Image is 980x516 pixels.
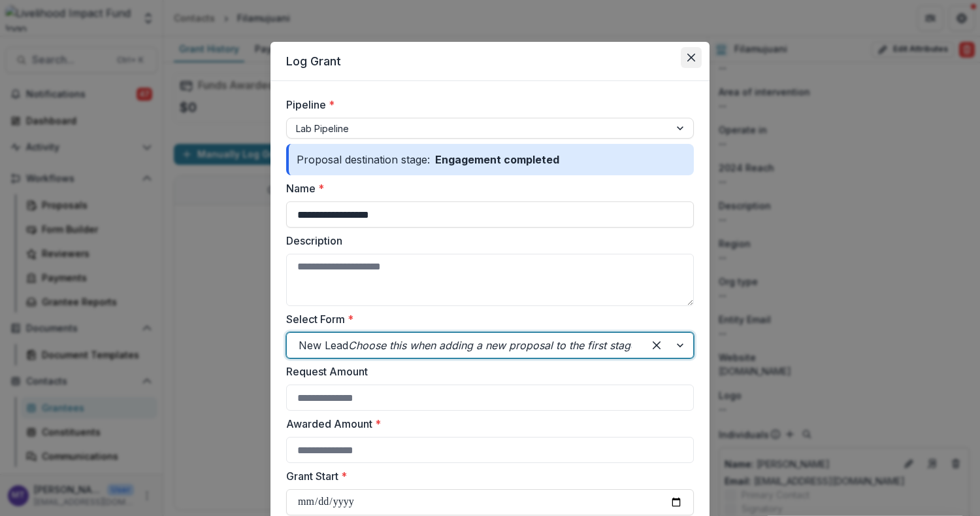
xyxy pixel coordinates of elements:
[286,233,686,249] label: Description
[286,97,686,112] label: Pipeline
[681,47,702,68] button: Close
[286,311,686,327] label: Select Form
[286,468,686,484] label: Grant Start
[430,152,564,167] p: Engagement completed
[286,364,686,379] label: Request Amount
[646,335,667,356] div: Clear selected options
[286,144,694,175] div: Proposal destination stage:
[270,42,710,81] header: Log Grant
[286,181,686,196] label: Name
[286,416,686,432] label: Awarded Amount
